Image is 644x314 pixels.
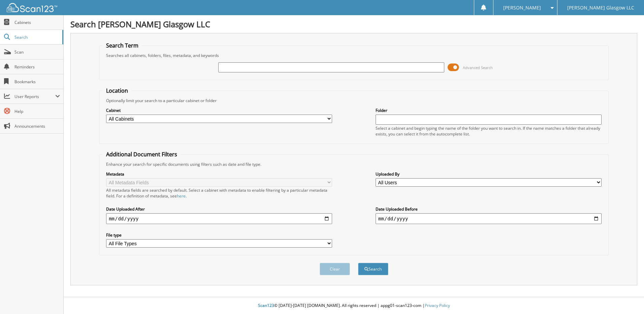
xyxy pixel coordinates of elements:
[103,161,605,167] div: Enhance your search for specific documents using filters such as date and file type.
[106,232,332,238] label: File type
[376,171,602,177] label: Uploaded By
[106,171,332,177] label: Metadata
[106,206,332,212] label: Date Uploaded After
[103,87,131,94] legend: Location
[106,213,332,224] input: start
[358,263,388,275] button: Search
[258,303,274,308] span: Scan123
[103,151,181,158] legend: Additional Document Filters
[376,107,602,113] label: Folder
[14,94,55,99] span: User Reports
[376,206,602,212] label: Date Uploaded Before
[376,125,602,137] div: Select a cabinet and begin typing the name of the folder you want to search in. If the name match...
[7,3,57,12] img: scan123-logo-white.svg
[103,98,605,103] div: Optionally limit your search to a particular cabinet or folder
[320,263,350,275] button: Clear
[103,42,142,49] legend: Search Term
[425,303,450,308] a: Privacy Policy
[14,20,60,25] span: Cabinets
[14,34,59,40] span: Search
[64,297,644,314] div: © [DATE]-[DATE] [DOMAIN_NAME]. All rights reserved | appg01-scan123-com |
[14,49,60,55] span: Scan
[567,6,634,10] span: [PERSON_NAME] Glasgow LLC
[103,53,605,58] div: Searches all cabinets, folders, files, metadata, and keywords
[14,64,60,70] span: Reminders
[70,19,637,30] h1: Search [PERSON_NAME] Glasgow LLC
[14,123,60,129] span: Announcements
[177,193,186,199] a: here
[106,107,332,113] label: Cabinet
[503,6,541,10] span: [PERSON_NAME]
[106,187,332,199] div: All metadata fields are searched by default. Select a cabinet with metadata to enable filtering b...
[14,108,60,114] span: Help
[14,79,60,85] span: Bookmarks
[463,65,493,70] span: Advanced Search
[376,213,602,224] input: end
